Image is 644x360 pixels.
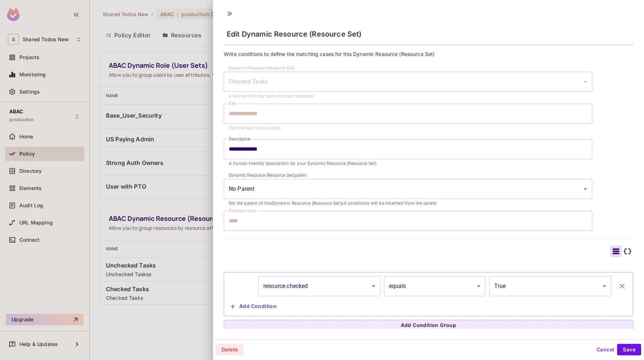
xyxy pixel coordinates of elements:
[229,65,295,71] label: Dynamic Resource (Resource Set)
[229,160,587,167] p: A human-friendly description for your Dynamic Resource (Resource Set)
[229,93,587,100] p: a human-friendly name for your resource
[489,276,611,296] div: True
[216,344,244,355] button: Delete
[229,136,251,142] label: Description
[229,200,587,207] p: Set the parent of this Dynamic Resource (Resource Set) all conditions will be inherited from the ...
[224,320,633,331] button: Add Condition Group
[229,100,236,106] label: Key
[384,276,486,296] div: equals
[617,344,641,355] button: Save
[224,179,592,199] div: Without label
[258,276,380,296] div: resource.checked
[224,51,633,57] p: Write conditions to define the matching cases for this Dynamic Resource (Resource Set)
[229,208,256,214] label: Resource type
[229,172,307,178] label: Dynamic Resource (Resource Set) parent
[227,30,361,38] span: Edit Dynamic Resource (Resource Set)
[224,72,592,92] div: Without label
[594,344,617,355] button: Cancel
[229,125,587,132] p: Use this key in your code.
[228,301,279,312] button: Add Condition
